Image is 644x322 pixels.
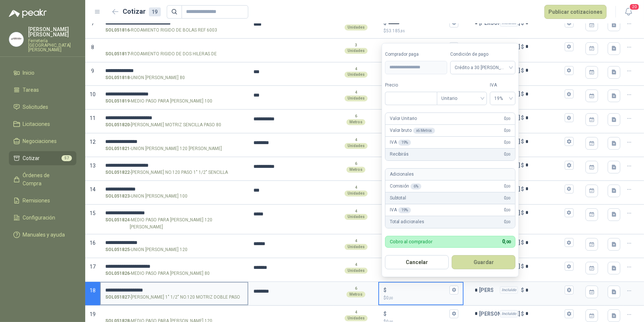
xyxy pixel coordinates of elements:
[105,98,130,105] strong: SOL051819
[355,286,357,292] p: 6
[450,51,515,58] label: Condición de pago
[90,264,96,270] span: 17
[390,183,421,190] p: Comisión
[23,154,40,162] span: Cotizar
[23,69,35,77] span: Inicio
[504,206,511,214] span: 0
[355,90,357,95] p: 4
[521,114,524,122] p: $
[449,309,458,318] button: $$0,00
[525,264,563,269] input: Incluido $
[90,210,96,216] span: 15
[9,168,76,191] a: Órdenes de Compra
[565,90,574,98] button: Incluido $
[105,217,130,231] strong: SOL051824
[500,310,518,318] div: Incluido
[90,115,96,121] span: 11
[105,51,217,58] p: - RODAMIENTO RIGIDO DE DOS HILERAS DE
[9,100,76,114] a: Solicitudes
[411,183,421,189] div: 6 %
[504,127,511,134] span: 0
[345,214,368,220] div: Unidades
[504,151,511,158] span: 0
[390,239,432,244] p: Cobro al comprador
[28,39,76,52] p: Ferretería [GEOGRAPHIC_DATA][PERSON_NAME]
[105,121,221,129] p: - [PERSON_NAME] MOTRIZ SENCILLA PASO 80
[525,44,563,49] input: Incluido $
[400,29,405,33] span: ,86
[521,137,524,146] p: $
[521,66,524,75] p: $
[452,255,515,269] button: Guardar
[355,238,357,244] p: 4
[521,161,524,169] p: $
[105,294,240,301] p: - [PERSON_NAME] 1" 1/2" NO.120 MOTRIZ DOBLE PASO
[386,295,393,300] span: 0
[9,32,23,46] img: Company Logo
[346,167,365,173] div: Metros
[390,206,411,214] p: IVA
[521,185,524,193] p: $
[90,287,96,293] span: 18
[23,86,39,94] span: Tareas
[9,193,76,208] a: Remisiones
[384,27,459,35] p: $
[525,68,563,73] input: Incluido $
[90,311,96,317] span: 19
[398,207,411,213] div: 19 %
[105,193,187,200] p: - UNION [PERSON_NAME] 100
[23,171,69,188] span: Órdenes de Compra
[507,196,511,200] span: ,00
[9,9,47,18] img: Logo peakr
[90,139,96,145] span: 12
[355,262,357,268] p: 4
[23,214,56,222] span: Configuración
[525,162,563,168] input: Incluido $
[345,244,368,250] div: Unidades
[345,95,368,101] div: Unidades
[355,161,357,167] p: 6
[525,287,563,293] input: Incluido $
[9,117,76,131] a: Licitaciones
[521,209,524,217] p: $
[355,42,357,48] p: 3
[565,238,574,247] button: Incluido $
[91,68,94,74] span: 9
[565,309,574,318] button: Incluido $
[384,295,459,302] p: $
[521,286,524,294] p: $
[525,240,563,245] input: Incluido $
[525,139,563,144] input: Incluido $
[507,184,511,188] span: ,00
[105,169,228,176] p: - [PERSON_NAME] NO.120 PASO 1" 1/2" SENCILLA
[105,139,243,144] input: SOL051821-UNION [PERSON_NAME] 120 [PERSON_NAME]
[345,25,368,30] div: Unidades
[544,5,607,19] button: Publicar cotizaciones
[90,240,96,246] span: 16
[345,268,368,274] div: Unidades
[105,44,243,50] input: SOL051817-RODAMIENTO RIGIDO DE DOS HILERAS DE
[23,137,57,145] span: Negociaciones
[413,128,435,134] div: x 6 Metros
[105,27,130,34] strong: SOL051816
[62,155,72,161] span: 57
[521,90,524,98] p: $
[565,42,574,51] button: Incluido $
[355,137,357,143] p: 4
[105,210,243,216] input: SOL051824-MEDIO PASO PARA [PERSON_NAME] 120 [PERSON_NAME]
[525,311,563,316] input: Incluido $
[525,115,563,121] input: Incluido $
[455,62,511,73] span: Crédito a 30 días
[105,121,130,129] strong: SOL051820
[355,208,357,214] p: 4
[105,74,185,81] p: - UNION [PERSON_NAME] 80
[479,39,523,54] p: [PERSON_NAME]
[345,72,368,78] div: Unidades
[565,113,574,122] button: Incluido $
[9,211,76,225] a: Configuración
[390,195,406,202] p: Subtotal
[504,218,511,225] span: 0
[449,286,458,295] button: $$0,00
[521,43,524,51] p: $
[504,195,511,202] span: 0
